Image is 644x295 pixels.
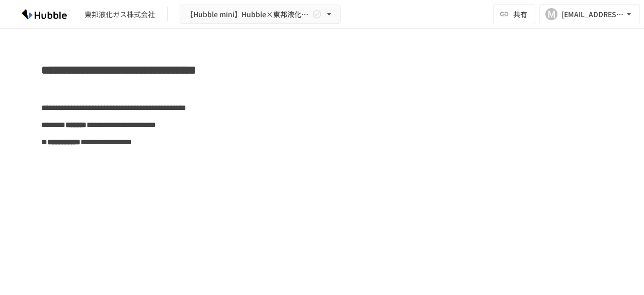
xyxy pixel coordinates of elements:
[12,6,76,22] img: HzDRNkGCf7KYO4GfwKnzITak6oVsp5RHeZBEM1dQFiQ
[493,4,535,24] button: 共有
[561,8,624,21] div: [EMAIL_ADDRESS][DOMAIN_NAME]
[180,5,341,24] button: 【Hubble mini】Hubble×東邦液化ガス株式会社 オンボーディングプロジェクト
[186,8,310,21] span: 【Hubble mini】Hubble×東邦液化ガス株式会社 オンボーディングプロジェクト
[545,8,557,20] div: M
[85,9,155,20] div: 東邦液化ガス株式会社
[539,4,640,24] button: M[EMAIL_ADDRESS][DOMAIN_NAME]
[513,9,527,20] span: 共有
